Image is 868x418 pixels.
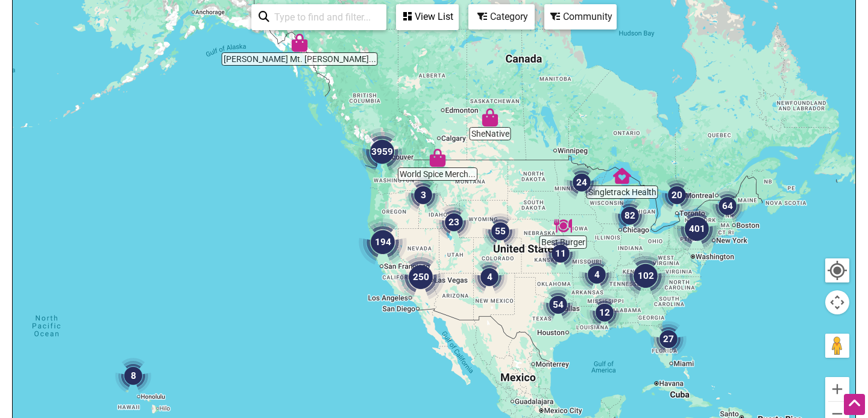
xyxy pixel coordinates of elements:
[825,258,849,282] button: Your Location
[825,290,849,314] button: Map camera controls
[587,295,623,331] div: 12
[115,358,151,394] div: 8
[269,5,379,29] input: Type to find and filter...
[468,4,535,30] div: Filter by category
[709,188,746,224] div: 64
[554,217,572,235] div: Best Burger
[546,5,615,28] div: Community
[825,334,849,358] button: Drag Pegman onto the map to open Street View
[544,4,617,30] div: Filter by Community
[471,259,508,295] div: 4
[397,253,445,301] div: 250
[844,394,865,415] div: Scroll Back to Top
[613,167,631,185] div: Singletrack Health
[251,4,386,30] div: Type to search and filter
[612,198,648,234] div: 82
[436,204,472,240] div: 23
[405,177,441,213] div: 3
[673,205,721,253] div: 401
[429,149,447,167] div: World Spice Merchants
[358,128,406,176] div: 3959
[470,5,533,28] div: Category
[481,108,499,126] div: SheNative
[359,218,407,266] div: 194
[579,257,615,293] div: 4
[825,377,849,401] button: Zoom in
[650,321,687,357] div: 27
[291,34,309,52] div: Tripp's Mt. Juneau Trading Post
[482,213,518,249] div: 55
[564,164,600,201] div: 24
[542,236,579,272] div: 11
[659,177,695,213] div: 20
[396,4,459,30] div: See a list of the visible businesses
[397,5,458,28] div: View List
[621,252,670,300] div: 102
[540,287,576,323] div: 54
